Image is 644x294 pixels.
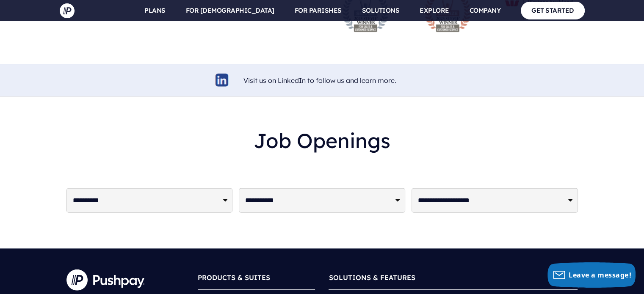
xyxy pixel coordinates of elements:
[521,2,585,19] a: GET STARTED
[66,122,578,159] h2: Job Openings
[214,72,230,88] img: linkedin-logo
[547,262,636,288] button: Leave a message!
[569,270,631,280] span: Leave a message!
[198,269,315,289] h6: PRODUCTS & SUITES
[329,269,578,289] h6: SOLUTIONS & FEATURES
[243,76,396,85] a: Visit us on LinkedIn to follow us and learn more.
